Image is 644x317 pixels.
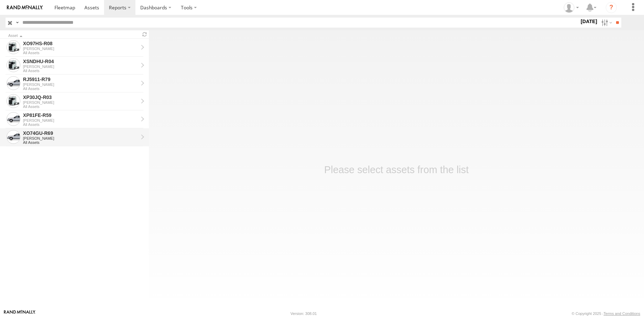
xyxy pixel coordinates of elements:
[8,34,138,38] div: Click to Sort
[579,18,599,25] label: [DATE]
[23,47,138,51] div: [PERSON_NAME]
[606,2,617,13] i: ?
[23,130,138,136] div: XO74GU-R69 - View Asset History
[23,40,138,47] div: XO97HS-R08 - View Asset History
[141,31,149,38] span: Refresh
[23,82,138,87] div: [PERSON_NAME]
[23,76,138,82] div: RJ5911-R79 - View Asset History
[23,122,138,127] div: All Assets
[23,58,138,65] div: XSNDHU-R04 - View Asset History
[23,140,138,145] div: All Assets
[23,136,138,140] div: [PERSON_NAME]
[23,87,138,91] div: All Assets
[23,112,138,118] div: XP81FE-R59 - View Asset History
[4,310,35,317] a: Visit our Website
[23,69,138,73] div: All Assets
[23,94,138,100] div: XP30JQ-R03 - View Asset History
[599,18,613,28] label: Search Filter Options
[23,118,138,122] div: [PERSON_NAME]
[290,311,317,316] div: Version: 308.01
[572,311,640,316] div: © Copyright 2025 -
[23,65,138,69] div: [PERSON_NAME]
[14,18,20,28] label: Search Query
[23,51,138,55] div: All Assets
[561,2,581,13] div: Quang MAC
[604,311,640,316] a: Terms and Conditions
[23,105,138,109] div: All Assets
[7,5,43,10] img: rand-logo.svg
[23,100,138,105] div: [PERSON_NAME]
